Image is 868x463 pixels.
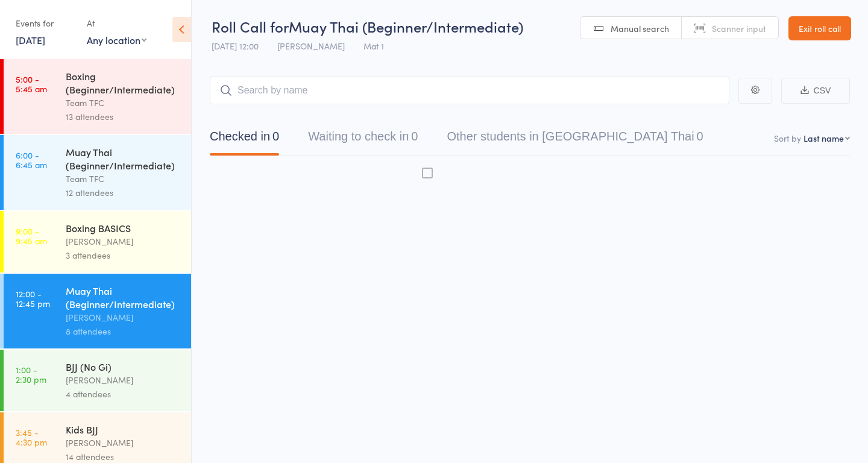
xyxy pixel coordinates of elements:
[66,423,181,436] div: Kids BJJ
[308,124,418,156] button: Waiting to check in0
[804,132,844,144] div: Last name
[66,110,181,124] div: 13 attendees
[697,130,703,143] div: 0
[66,221,181,235] div: Boxing BASICS
[16,226,47,245] time: 9:00 - 9:45 am
[66,373,181,387] div: [PERSON_NAME]
[4,135,191,210] a: 6:00 -6:45 amMuay Thai (Beginner/Intermediate)Team TFC12 attendees
[363,40,384,52] span: Mat 1
[788,16,851,40] a: Exit roll call
[4,274,191,348] a: 12:00 -12:45 pmMuay Thai (Beginner/Intermediate)[PERSON_NAME]8 attendees
[16,13,75,33] div: Events for
[66,324,181,338] div: 8 attendees
[66,235,181,248] div: [PERSON_NAME]
[16,365,46,384] time: 1:00 - 2:30 pm
[210,124,279,156] button: Checked in0
[4,211,191,272] a: 9:00 -9:45 amBoxing BASICS[PERSON_NAME]3 attendees
[447,124,703,156] button: Other students in [GEOGRAPHIC_DATA] Thai0
[411,130,418,143] div: 0
[16,74,47,93] time: 5:00 - 5:45 am
[210,77,729,104] input: Search by name
[212,40,259,52] span: [DATE] 12:00
[66,172,181,186] div: Team TFC
[277,40,345,52] span: [PERSON_NAME]
[4,59,191,134] a: 5:00 -5:45 amBoxing (Beginner/Intermediate)Team TFC13 attendees
[66,310,181,324] div: [PERSON_NAME]
[16,289,50,308] time: 12:00 - 12:45 pm
[66,360,181,373] div: BJJ (No Gi)
[16,33,45,46] a: [DATE]
[272,130,279,143] div: 0
[781,78,850,104] button: CSV
[66,436,181,450] div: [PERSON_NAME]
[774,132,801,144] label: Sort by
[66,69,181,96] div: Boxing (Beginner/Intermediate)
[4,350,191,411] a: 1:00 -2:30 pmBJJ (No Gi)[PERSON_NAME]4 attendees
[66,387,181,401] div: 4 attendees
[212,16,289,36] span: Roll Call for
[712,22,766,34] span: Scanner input
[87,33,146,46] div: Any location
[289,16,523,36] span: Muay Thai (Beginner/Intermediate)
[16,150,47,169] time: 6:00 - 6:45 am
[87,13,146,33] div: At
[66,248,181,262] div: 3 attendees
[611,22,669,34] span: Manual search
[66,96,181,110] div: Team TFC
[66,145,181,172] div: Muay Thai (Beginner/Intermediate)
[66,284,181,310] div: Muay Thai (Beginner/Intermediate)
[66,186,181,200] div: 12 attendees
[16,427,47,447] time: 3:45 - 4:30 pm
